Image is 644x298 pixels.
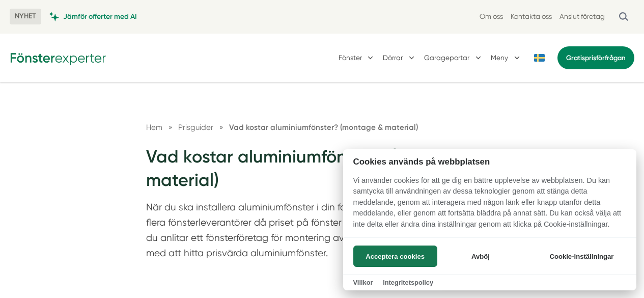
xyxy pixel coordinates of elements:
a: Integritetspolicy [383,279,433,286]
h2: Cookies används på webbplatsen [343,157,636,167]
p: Vi använder cookies för att ge dig en bättre upplevelse av webbplatsen. Du kan samtycka till anvä... [343,175,636,237]
button: Cookie-inställningar [537,246,626,267]
button: Acceptera cookies [353,246,437,267]
a: Villkor [353,279,373,286]
button: Avböj [440,246,521,267]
